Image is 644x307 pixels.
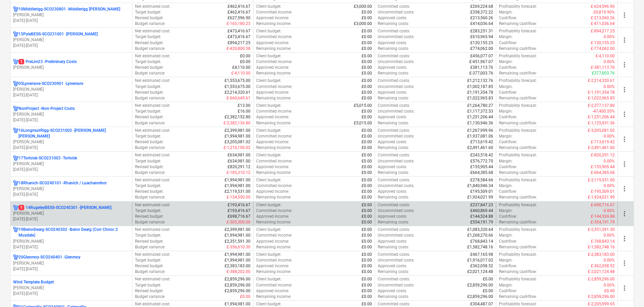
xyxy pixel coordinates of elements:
p: Target budget : [135,109,161,114]
p: £-213,560.26 [591,15,615,21]
p: £-820,291.12 [591,152,615,158]
p: £3,000.00 [354,21,372,27]
p: Remaining costs : [378,120,409,126]
p: Client budget : [256,53,281,59]
p: £-1,022,965.83 [588,95,615,101]
p: £1,130,946.36 [467,120,493,126]
p: £1,264,780.27 [467,103,493,109]
div: Project has multi currencies enabled [13,128,19,139]
p: £-165,180.23 [227,21,250,27]
p: [PERSON_NAME] [13,37,129,43]
p: £576,772.70 [470,158,493,164]
div: Project has multi currencies enabled [13,254,19,260]
p: Remaining cashflow : [499,95,537,101]
p: £-2,214,320.61 [588,78,615,84]
p: 15PyleBESS-SCO231001 - [PERSON_NAME] [19,31,98,37]
p: £0.00 [362,139,372,145]
p: [DATE] - [DATE] [13,117,129,123]
p: £462,416.67 [228,4,250,9]
p: 0.00% [604,133,615,139]
p: £-894,217.25 [591,28,615,34]
p: Committed costs : [378,78,410,84]
p: £0.00 [362,109,372,114]
p: £-451,967.07 [469,59,493,65]
div: Project has multi currencies enabled [13,59,19,65]
p: Margin : [499,158,513,164]
p: £-1,210,100.02 [224,145,250,151]
span: 1 [19,205,24,210]
p: £4,110.00 [232,65,250,70]
p: Committed income : [256,109,292,114]
p: 0.00% [604,158,615,164]
p: £0.00 [362,133,372,139]
p: 18Rhanich-SCO240101 - Rhanich / Luachanmhor [19,180,107,186]
p: £1,212,132.76 [467,78,493,84]
p: Remaining income : [256,21,291,27]
span: more_vert [620,61,629,69]
p: £358,372.22 [470,9,493,15]
p: £1,994,981.00 [225,133,250,139]
p: £0.00 [362,95,372,101]
p: £-1,191,354.78 [588,90,615,95]
p: Cashflow : [499,15,517,21]
p: £0.00 [362,40,372,46]
p: £456,077.07 [470,53,493,59]
p: Profitability forecast : [499,53,537,59]
p: Approved income : [256,90,289,95]
p: Committed costs : [378,103,410,109]
p: Budget variance : [135,70,165,76]
p: Budget variance : [135,46,165,52]
p: Budget variance : [135,120,165,126]
p: £0.00 [362,59,372,65]
p: Budget variance : [135,145,165,151]
p: £473,416.67 [228,34,250,40]
p: £0.00 [362,128,372,133]
div: 19BeinnDearg-SCO240302 -Beinn Dearg (Corr Chnoc 2 Musdale)[PERSON_NAME][DATE]-[DATE] [13,227,129,250]
p: Client budget : [256,177,281,183]
p: Net estimated cost : [135,103,170,109]
p: £2,491,461.60 [467,145,493,151]
p: Remaining cashflow : [499,145,537,151]
span: more_vert [620,86,629,94]
span: more_vert [620,210,629,218]
p: 19BeinnDearg-SCO240302 - Beinn Dearg (Corr Chnoc 2 Musdale) [19,227,129,238]
p: Budget variance : [135,95,165,101]
span: more_vert [620,36,629,44]
span: more_vert [620,235,629,243]
p: £0.00 [362,65,372,70]
p: [DATE] - [DATE] [13,92,129,98]
div: 10Middlerigg-SCO230801 -Middlerigg [PERSON_NAME][PERSON_NAME][DATE]-[DATE] [13,6,129,24]
div: NonProject -Non-Project Costs[PERSON_NAME][DATE]-[DATE] [13,106,129,123]
p: £-411,036.64 [591,21,615,27]
span: 1 [19,59,24,64]
p: [DATE] - [DATE] [13,216,129,222]
p: Approved income : [256,139,289,145]
p: Remaining costs : [378,21,409,27]
p: [DATE] - [DATE] [13,192,129,197]
p: Margin : [499,109,513,114]
p: Approved costs : [378,40,407,46]
p: Revised budget : [135,114,164,120]
p: Target budget : [135,84,161,90]
div: Project has multi currencies enabled [13,155,19,161]
p: Client budget : [256,128,281,133]
p: Uncommitted costs : [378,84,414,90]
p: Committed income : [256,9,292,15]
p: £0.00 [362,114,372,120]
p: Net estimated cost : [135,4,170,9]
p: Net estimated cost : [135,177,170,183]
p: [PERSON_NAME] [13,260,129,266]
p: Client budget : [256,103,281,109]
p: [PERSON_NAME] [13,161,129,167]
p: £16.00 [238,109,250,114]
p: Target budget : [135,59,161,65]
p: Committed costs : [378,128,410,133]
p: Target budget : [135,34,161,40]
p: £774,062.00 [470,46,493,52]
p: £-4,110.00 [231,70,250,76]
p: £0.00 [362,164,372,170]
p: [PERSON_NAME] [13,65,129,70]
p: Approved costs : [378,164,407,170]
p: Target budget : [135,9,161,15]
p: £1,994,981.00 [225,177,250,183]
